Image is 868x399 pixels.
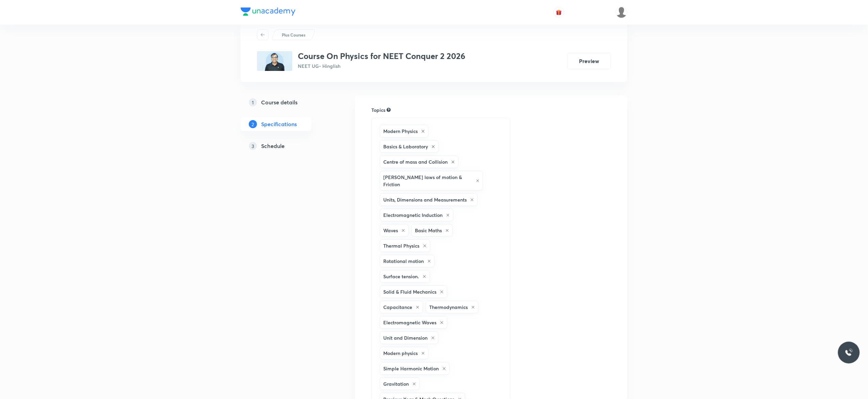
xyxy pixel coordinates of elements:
h6: Waves [383,227,398,234]
img: ttu [845,349,853,357]
h5: Schedule [261,142,285,150]
h6: Surface tension. [383,273,419,280]
h6: Gravitation [383,380,409,387]
h6: Electromagnetic Waves [383,319,436,326]
h6: Basics & Laboratory [383,143,428,150]
h6: Unit and Dimension [383,334,428,341]
button: Preview [567,53,611,69]
h5: Specifications [261,120,297,128]
h6: Units, Dimensions and Measurements [383,196,467,203]
h6: Solid & Fluid Mechanics [383,288,436,295]
img: Company Logo [241,8,295,16]
h6: Centre of mass and Collision [383,158,448,165]
h5: Course details [261,98,298,106]
h6: Modern Physics [383,128,418,135]
p: 2 [249,120,257,128]
h6: Capacitance [383,304,412,311]
h3: Course On Physics for NEET Conquer 2 2026 [298,51,465,61]
img: Anuruddha Kumar [616,6,627,18]
img: 9E61BC91-E709-426C-9655-8816E2B684CB_plus.png [257,51,292,71]
a: Company Logo [241,8,295,17]
h6: Thermal Physics [383,242,419,249]
a: 3Schedule [241,139,333,153]
h6: Basic Maths [415,227,442,234]
p: 3 [249,142,257,150]
h6: Simple Harmonic Motion [383,365,439,372]
h6: Thermodynamics [429,304,468,311]
h6: Rotational motion [383,257,424,265]
a: 1Course details [241,95,333,109]
h6: [PERSON_NAME] laws of motion & Friction [383,174,472,188]
button: avatar [553,7,564,18]
p: Plus Courses [282,32,305,38]
p: NEET UG • Hinglish [298,62,465,70]
h6: Electromagnetic Induction [383,211,443,219]
img: avatar [556,9,562,15]
div: Search for topics [387,107,391,113]
p: 1 [249,98,257,106]
h6: Modern physics [383,350,418,357]
h6: Topics [371,106,385,114]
